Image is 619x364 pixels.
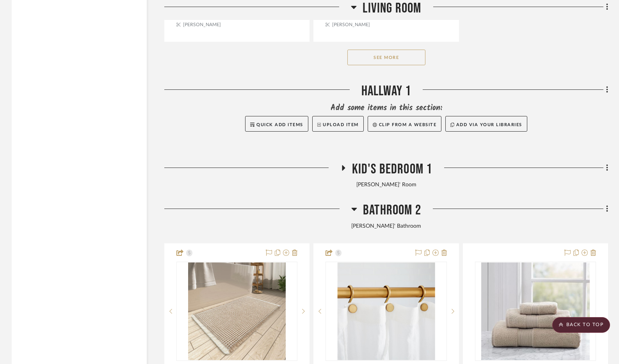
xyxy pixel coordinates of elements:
[164,103,608,114] div: Add some items in this section:
[164,222,608,231] div: [PERSON_NAME]' Bathroom
[368,116,441,132] button: Clip from a website
[481,262,590,360] img: Classic Organic Towel
[245,116,308,132] button: Quick Add Items
[552,317,610,333] scroll-to-top-button: BACK TO TOP
[164,181,608,189] div: [PERSON_NAME]' Room
[363,202,421,219] span: Bathroom 2
[312,116,364,132] button: Upload Item
[188,262,286,360] img: Waffle Bath Mat
[352,161,432,178] span: Kid's Bedroom 1
[337,262,435,360] img: Modern Shower Curtain Rings (Set of 12)
[256,123,303,127] span: Quick Add Items
[445,116,527,132] button: Add via your libraries
[347,50,425,65] button: See More
[326,262,446,360] div: 0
